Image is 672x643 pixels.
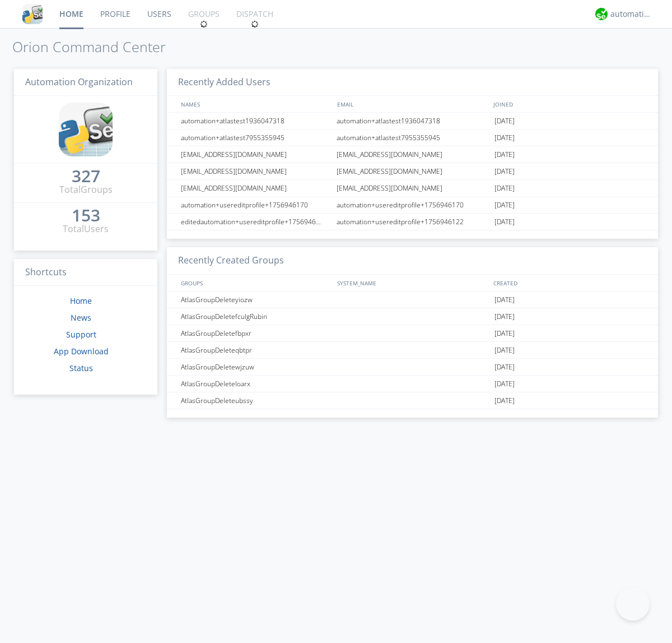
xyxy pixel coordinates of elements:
h3: Recently Created Groups [167,247,658,275]
div: automation+atlastest1936047318 [334,113,492,129]
span: [DATE] [494,342,515,359]
div: AtlasGroupDeletefbpxr [178,325,333,341]
img: spin.svg [251,20,259,28]
a: 327 [72,170,100,183]
span: [DATE] [494,308,515,325]
div: automation+atlastest7955355945 [178,129,333,146]
img: d2d01cd9b4174d08988066c6d424eccd [595,8,608,20]
div: 153 [72,210,100,221]
a: AtlasGroupDeleteloarx[DATE] [167,376,658,392]
div: [EMAIL_ADDRESS][DOMAIN_NAME] [178,180,333,196]
div: AtlasGroupDeletefculgRubin [178,308,333,325]
div: SYSTEM_NAME [334,275,491,291]
div: AtlasGroupDeleteubssy [178,392,333,409]
div: 327 [72,170,100,182]
span: [DATE] [494,146,515,163]
div: automation+usereditprofile+1756946122 [334,214,492,230]
a: 153 [72,210,100,223]
div: AtlasGroupDeleteloarx [178,376,333,392]
div: Total Users [63,223,109,235]
div: [EMAIL_ADDRESS][DOMAIN_NAME] [178,163,333,179]
a: automation+atlastest1936047318automation+atlastest1936047318[DATE] [167,113,658,129]
a: App Download [54,346,109,357]
span: [DATE] [494,180,515,197]
span: [DATE] [494,163,515,180]
img: cddb5a64eb264b2086981ab96f4c1ba7 [22,4,43,24]
iframe: Toggle Customer Support [616,587,650,621]
a: Home [70,295,92,306]
a: [EMAIL_ADDRESS][DOMAIN_NAME][EMAIL_ADDRESS][DOMAIN_NAME][DATE] [167,163,658,180]
a: News [71,312,91,323]
a: Status [69,363,93,373]
a: AtlasGroupDeletefculgRubin[DATE] [167,308,658,325]
a: AtlasGroupDeleteyiozw[DATE] [167,292,658,308]
span: [DATE] [494,392,515,409]
img: cddb5a64eb264b2086981ab96f4c1ba7 [59,103,113,156]
div: automation+atlas [610,8,652,20]
div: automation+usereditprofile+1756946170 [334,197,492,213]
div: AtlasGroupDeleteyiozw [178,292,333,308]
div: EMAIL [334,96,491,112]
div: automation+atlastest1936047318 [178,113,333,129]
div: editedautomation+usereditprofile+1756946122 [178,214,333,230]
a: AtlasGroupDeletefbpxr[DATE] [167,325,658,342]
a: Support [66,329,96,340]
span: [DATE] [494,129,515,146]
img: spin.svg [200,20,208,28]
a: automation+usereditprofile+1756946170automation+usereditprofile+1756946170[DATE] [167,197,658,214]
span: [DATE] [494,325,515,342]
div: JOINED [491,96,647,112]
h3: Recently Added Users [167,69,658,96]
span: [DATE] [494,292,515,308]
div: [EMAIL_ADDRESS][DOMAIN_NAME] [334,163,492,179]
h3: Shortcuts [14,259,157,286]
div: [EMAIL_ADDRESS][DOMAIN_NAME] [178,146,333,163]
span: [DATE] [494,214,515,230]
a: AtlasGroupDeletewjzuw[DATE] [167,359,658,376]
a: AtlasGroupDeleteubssy[DATE] [167,392,658,409]
span: [DATE] [494,197,515,214]
div: AtlasGroupDeleteqbtpr [178,342,333,358]
a: editedautomation+usereditprofile+1756946122automation+usereditprofile+1756946122[DATE] [167,214,658,230]
div: [EMAIL_ADDRESS][DOMAIN_NAME] [334,180,492,196]
span: [DATE] [494,376,515,392]
span: [DATE] [494,359,515,376]
div: AtlasGroupDeletewjzuw [178,359,333,375]
span: Automation Organization [25,76,133,88]
div: [EMAIL_ADDRESS][DOMAIN_NAME] [334,146,492,163]
div: GROUPS [178,275,332,291]
div: automation+atlastest7955355945 [334,129,492,146]
a: automation+atlastest7955355945automation+atlastest7955355945[DATE] [167,129,658,146]
a: [EMAIL_ADDRESS][DOMAIN_NAME][EMAIL_ADDRESS][DOMAIN_NAME][DATE] [167,180,658,197]
a: AtlasGroupDeleteqbtpr[DATE] [167,342,658,359]
div: Total Groups [59,183,113,196]
div: automation+usereditprofile+1756946170 [178,197,333,213]
a: [EMAIL_ADDRESS][DOMAIN_NAME][EMAIL_ADDRESS][DOMAIN_NAME][DATE] [167,146,658,163]
span: [DATE] [494,113,515,129]
div: NAMES [178,96,332,112]
div: CREATED [491,275,647,291]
